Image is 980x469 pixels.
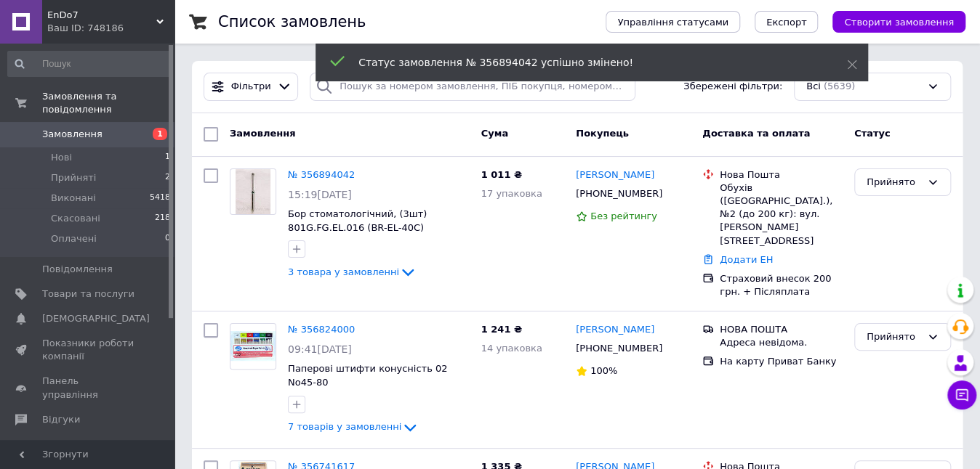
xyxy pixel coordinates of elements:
[832,11,965,33] button: Створити замовлення
[720,254,773,265] a: Додати ЕН
[165,232,170,245] span: 0
[288,421,419,432] a: 7 товарів у замовленні
[42,128,103,141] span: Замовлення
[288,169,355,180] a: № 356894042
[42,287,134,301] span: Товари та послуги
[51,212,100,225] span: Скасовані
[288,421,401,432] span: 7 товарів у замовленні
[867,175,921,190] div: Прийнято
[481,169,522,180] span: 1 011 ₴
[310,73,635,101] input: Пошук за номером замовлення, ПІБ покупця, номером телефону, Email, номером накладної
[47,22,174,35] div: Ваш ID: 748186
[288,189,352,200] span: 15:19[DATE]
[576,168,654,182] a: [PERSON_NAME]
[576,323,654,337] a: [PERSON_NAME]
[806,80,821,94] span: Всі
[165,151,170,164] span: 1
[288,266,399,277] span: 3 товара у замовленні
[51,171,96,184] span: Прийняті
[230,168,276,215] a: Фото товару
[573,184,665,203] div: [PHONE_NUMBER]
[358,55,811,70] div: Статус замовлення № 356894042 успішно змінено!
[42,438,81,451] span: Покупці
[766,17,807,28] span: Експорт
[720,182,843,248] div: Обухів ([GEOGRAPHIC_DATA].), №2 (до 200 кг): вул. [PERSON_NAME][STREET_ADDRESS]
[702,128,810,139] span: Доставка та оплата
[230,128,295,139] span: Замовлення
[288,324,355,335] a: № 356824000
[854,128,891,139] span: Статус
[51,151,72,164] span: Нові
[42,375,134,401] span: Панель управління
[288,266,417,277] a: 3 товара у замовленні
[42,263,113,276] span: Повідомлення
[576,128,629,139] span: Покупець
[218,13,366,30] h1: Список замовлень
[720,323,843,336] div: НОВА ПОШТА
[481,128,508,139] span: Cума
[7,51,172,77] input: Пошук
[51,192,96,205] span: Виконані
[844,17,954,28] span: Створити замовлення
[153,128,167,140] span: 1
[288,208,427,246] a: Бор стоматологічний, (3шт) 801G.FG.EL.016 (BR-EL-40C) CROSSTECH
[617,17,728,28] span: Управління статусами
[165,171,170,184] span: 2
[573,339,665,358] div: [PHONE_NUMBER]
[230,323,276,370] a: Фото товару
[590,365,617,376] span: 100%
[683,80,782,94] span: Збережені фільтри:
[236,169,270,214] img: Фото товару
[606,11,740,33] button: Управління статусами
[51,232,97,245] span: Оплачені
[720,168,843,182] div: Нова Пошта
[150,192,170,205] span: 5418
[42,337,134,363] span: Показники роботи компанії
[824,81,855,91] span: (5639)
[47,9,156,22] span: EnDo7
[818,16,965,27] a: Створити замовлення
[590,211,657,221] span: Без рейтингу
[481,188,542,199] span: 17 упаковка
[230,331,276,361] img: Фото товару
[481,343,542,354] span: 14 упаковка
[42,413,80,426] span: Відгуки
[481,324,522,335] span: 1 241 ₴
[42,312,150,325] span: [DEMOGRAPHIC_DATA]
[720,336,843,349] div: Адреса невідома.
[720,272,843,298] div: Страховий внесок 200 грн. + Післяплата
[755,11,819,33] button: Експорт
[155,212,170,225] span: 218
[288,363,454,388] a: Паперові штифти конусність 02 No45-80
[231,80,271,94] span: Фільтри
[42,90,174,116] span: Замовлення та повідомлення
[720,355,843,368] div: На карту Приват Банку
[867,330,921,345] div: Прийнято
[947,380,976,409] button: Чат з покупцем
[288,343,352,355] span: 09:41[DATE]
